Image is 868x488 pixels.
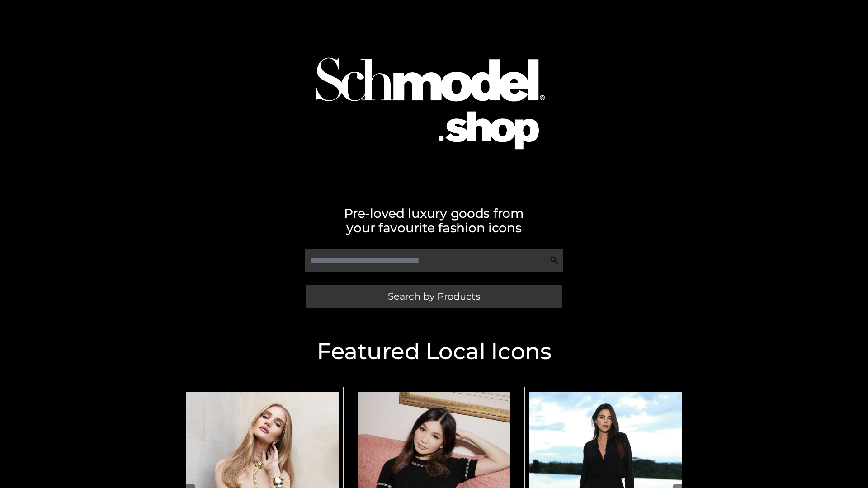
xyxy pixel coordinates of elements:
h2: Pre-loved luxury goods from your favourite fashion icons [176,206,692,235]
span: Search by Products [388,291,480,301]
a: Search by Products [306,285,562,308]
h2: Featured Local Icons​ [176,340,692,363]
img: Search Icon [550,256,559,265]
